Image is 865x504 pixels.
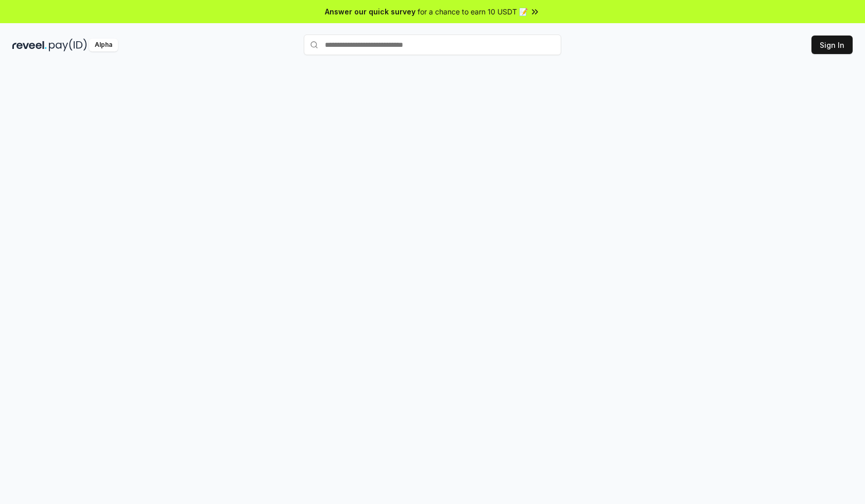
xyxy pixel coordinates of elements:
[325,6,416,17] span: Answer our quick survey
[89,39,118,51] div: Alpha
[12,39,47,51] img: reveel_dark
[811,36,853,54] button: Sign In
[49,39,87,51] img: pay_id
[418,6,528,17] span: for a chance to earn 10 USDT 📝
